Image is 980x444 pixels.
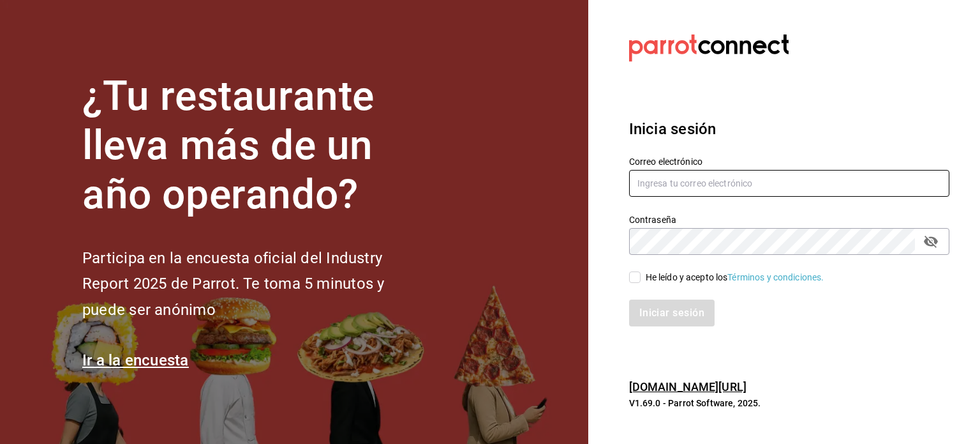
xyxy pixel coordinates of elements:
input: Ingresa tu correo electrónico [629,170,949,197]
h2: Participa en la encuesta oficial del Industry Report 2025 de Parrot. Te toma 5 minutos y puede se... [82,245,427,323]
a: Términos y condiciones. [727,272,824,282]
label: Correo electrónico [629,157,949,166]
button: passwordField [920,231,942,252]
a: [DOMAIN_NAME][URL] [629,380,746,394]
p: V1.69.0 - Parrot Software, 2025. [629,397,949,410]
div: He leído y acepto los [646,271,824,284]
label: Contraseña [629,215,949,224]
a: Ir a la encuesta [82,351,189,369]
h3: Inicia sesión [629,118,949,141]
h1: ¿Tu restaurante lleva más de un año operando? [82,72,427,219]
